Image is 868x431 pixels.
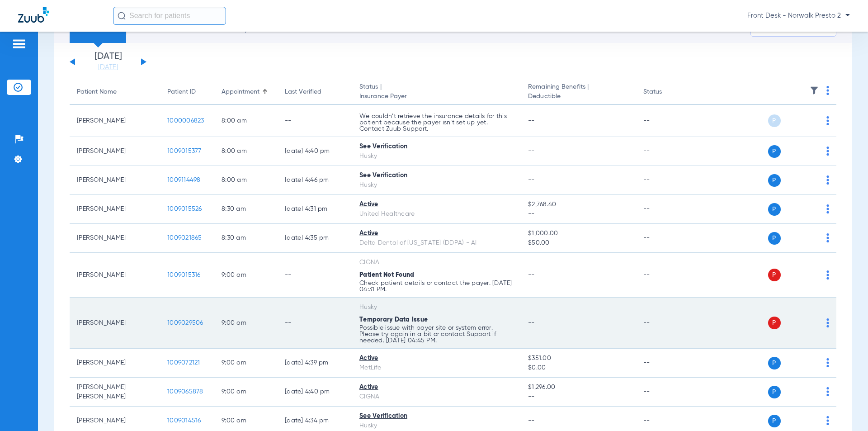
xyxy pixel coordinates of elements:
td: 8:30 AM [214,195,278,224]
img: group-dot-blue.svg [826,387,829,396]
span: P [768,145,781,158]
td: -- [278,105,352,137]
img: group-dot-blue.svg [826,204,829,213]
div: Patient ID [167,87,207,97]
span: -- [528,177,535,183]
td: -- [636,105,697,137]
td: [DATE] 4:31 PM [278,195,352,224]
span: -- [528,272,535,278]
span: P [768,232,781,245]
td: [DATE] 4:40 PM [278,378,352,407]
img: Search Icon [118,12,126,20]
span: -- [528,118,535,124]
img: Zuub Logo [18,7,49,23]
span: P [768,203,781,216]
span: 1009114498 [167,177,201,183]
td: -- [636,137,697,166]
div: Patient Name [77,87,153,97]
span: 1009029506 [167,320,203,326]
div: Husky [359,303,514,312]
div: Patient ID [167,87,196,97]
div: United Healthcare [359,209,514,219]
span: 1009015377 [167,148,202,154]
span: $50.00 [528,238,628,248]
td: [PERSON_NAME] [70,137,160,166]
span: Insurance Payer [359,92,514,101]
span: Temporary Data Issue [359,317,428,323]
td: -- [636,253,697,298]
span: -- [528,148,535,154]
input: Search for patients [113,7,226,25]
span: 1009015526 [167,206,202,212]
td: [PERSON_NAME] [70,105,160,137]
img: group-dot-blue.svg [826,270,829,279]
span: 1009014516 [167,417,201,424]
td: 9:00 AM [214,378,278,407]
div: CIGNA [359,392,514,402]
div: Active [359,200,514,209]
span: 1000006823 [167,118,204,124]
span: $1,296.00 [528,383,628,392]
td: [DATE] 4:39 PM [278,349,352,378]
div: Active [359,354,514,363]
span: Deductible [528,92,628,101]
span: P [768,317,781,329]
td: [PERSON_NAME] [70,253,160,298]
td: [PERSON_NAME] [70,349,160,378]
li: [DATE] [81,52,135,72]
td: [PERSON_NAME] [PERSON_NAME] [70,378,160,407]
td: [DATE] 4:40 PM [278,137,352,166]
td: -- [636,195,697,224]
div: Patient Name [77,87,117,97]
td: [DATE] 4:35 PM [278,224,352,253]
span: -- [528,417,535,424]
div: Husky [359,180,514,190]
td: -- [278,298,352,349]
iframe: Chat Widget [823,388,868,431]
span: P [768,386,781,398]
div: CIGNA [359,258,514,267]
div: Appointment [222,87,270,97]
span: P [768,174,781,187]
td: -- [636,378,697,407]
p: We couldn’t retrieve the insurance details for this patient because the payer isn’t set up yet. C... [359,113,514,132]
div: MetLife [359,363,514,373]
td: [PERSON_NAME] [70,298,160,349]
span: 1009015316 [167,272,201,278]
td: 9:00 AM [214,349,278,378]
span: $2,768.40 [528,200,628,209]
span: $0.00 [528,363,628,373]
span: -- [528,320,535,326]
td: [DATE] 4:46 PM [278,166,352,195]
span: Front Desk - Norwalk Presto 2 [747,11,850,20]
span: $351.00 [528,354,628,363]
span: $1,000.00 [528,229,628,238]
th: Remaining Benefits | [521,80,636,105]
img: group-dot-blue.svg [826,233,829,242]
td: -- [636,298,697,349]
div: Last Verified [285,87,321,97]
th: Status | [352,80,521,105]
div: Active [359,383,514,392]
p: Check patient details or contact the payer. [DATE] 04:31 PM. [359,280,514,293]
td: 9:00 AM [214,298,278,349]
span: P [768,415,781,427]
span: -- [528,392,628,402]
div: See Verification [359,171,514,180]
img: group-dot-blue.svg [826,175,829,185]
img: group-dot-blue.svg [826,147,829,156]
td: -- [636,349,697,378]
td: -- [636,166,697,195]
div: Delta Dental of [US_STATE] (DDPA) - AI [359,238,514,248]
td: 8:00 AM [214,105,278,137]
img: hamburger-icon [12,38,26,49]
div: Active [359,229,514,238]
td: 8:00 AM [214,137,278,166]
div: Last Verified [285,87,345,97]
span: P [768,269,781,281]
span: 1009072121 [167,360,200,366]
a: [DATE] [81,63,135,72]
td: [PERSON_NAME] [70,195,160,224]
img: group-dot-blue.svg [826,358,829,367]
